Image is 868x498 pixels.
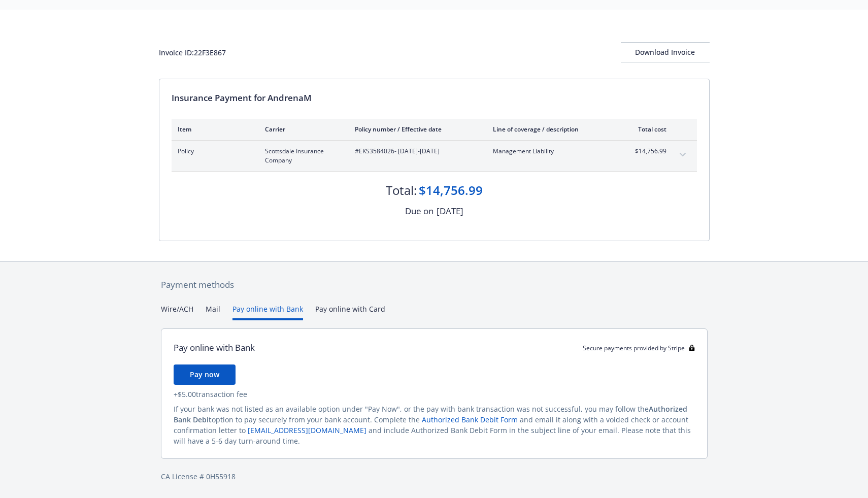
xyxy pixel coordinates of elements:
span: Management Liability [493,147,612,156]
span: Authorized Bank Debit [174,404,687,424]
button: Pay online with Card [315,304,385,320]
div: Total cost [628,125,666,134]
span: Policy [178,147,249,156]
span: #EKS3584026 - [DATE]-[DATE] [355,147,477,156]
div: PolicyScottsdale Insurance Company#EKS3584026- [DATE]-[DATE]Management Liability$14,756.99expand ... [172,141,697,171]
div: Policy number / Effective date [355,125,477,134]
div: Download Invoice [621,43,710,62]
span: Scottsdale Insurance Company [265,147,339,165]
button: Pay online with Bank [232,304,303,320]
div: $14,756.99 [419,182,483,199]
button: expand content [675,147,691,163]
div: Payment methods [161,278,708,291]
div: Carrier [265,125,339,134]
div: Secure payments provided by Stripe [583,344,695,352]
div: CA License # 0H55918 [161,471,708,482]
button: Mail [206,304,220,320]
div: Line of coverage / description [493,125,612,134]
div: Pay online with Bank [174,341,255,354]
div: Item [178,125,249,134]
span: $14,756.99 [628,147,666,156]
a: [EMAIL_ADDRESS][DOMAIN_NAME] [248,425,366,435]
div: + $5.00 transaction fee [174,389,695,400]
div: Total: [386,182,417,199]
div: [DATE] [437,205,463,218]
span: Pay now [190,370,219,379]
button: Pay now [174,364,236,385]
button: Download Invoice [621,42,710,62]
div: Due on [405,205,433,218]
a: Authorized Bank Debit Form [422,415,518,424]
div: If your bank was not listed as an available option under "Pay Now", or the pay with bank transact... [174,404,695,446]
div: Insurance Payment for AndrenaM [172,91,697,105]
div: Invoice ID: 22F3E867 [159,47,226,58]
button: Wire/ACH [161,304,193,320]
